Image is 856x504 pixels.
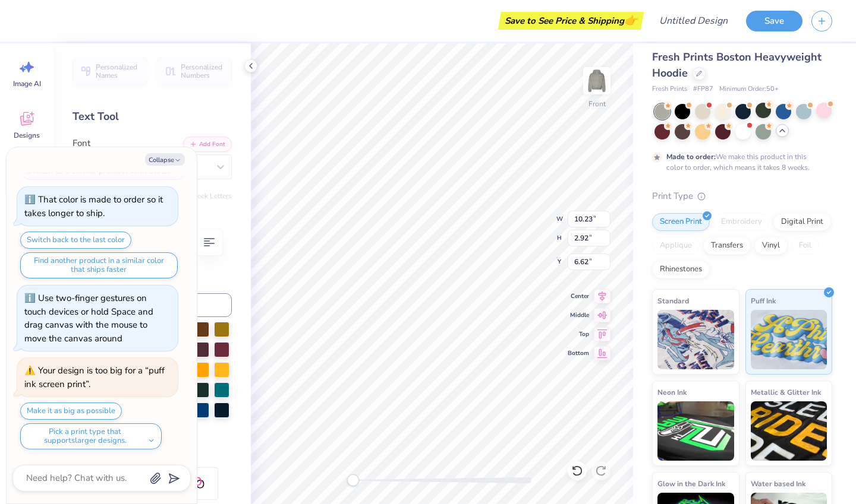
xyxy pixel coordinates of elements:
[20,232,131,249] button: Switch back to the last color
[751,294,776,307] span: Puff Ink
[650,9,737,33] input: Untitled Design
[791,237,819,255] div: Foil
[652,261,710,278] div: Rhinestones
[347,474,359,486] div: Accessibility label
[145,153,185,166] button: Collapse
[652,189,832,203] div: Print Type
[73,109,232,125] div: Text Tool
[657,310,734,369] img: Standard
[13,79,41,88] span: Image AI
[568,348,589,358] span: Bottom
[773,213,831,231] div: Digital Print
[73,58,147,85] button: Personalized Names
[657,477,725,490] span: Glow in the Dark Ink
[568,310,589,320] span: Middle
[751,310,827,369] img: Puff Ink
[693,84,713,94] span: # FP87
[652,213,710,231] div: Screen Print
[713,213,770,231] div: Embroidery
[20,252,178,278] button: Find another product in a similar color that ships faster
[666,152,716,161] strong: Made to order:
[183,137,232,152] button: Add Font
[20,423,162,449] button: Pick a print type that supportslarger designs.
[652,237,700,255] div: Applique
[501,12,641,30] div: Save to See Price & Shipping
[666,151,813,173] div: We make this product in this color to order, which means it takes 8 weeks.
[24,364,165,390] div: Your design is too big for a “puff ink screen print”.
[751,477,805,490] span: Water based Ink
[588,99,606,109] div: Front
[703,237,751,255] div: Transfers
[73,137,90,150] label: Font
[652,50,822,80] span: Fresh Prints Boston Heavyweight Hoodie
[568,291,589,301] span: Center
[652,84,687,94] span: Fresh Prints
[568,329,589,339] span: Top
[24,292,153,344] div: Use two-finger gestures on touch devices or hold Space and drag canvas with the mouse to move the...
[96,63,140,80] span: Personalized Names
[624,13,637,27] span: 👉
[657,401,734,461] img: Neon Ink
[719,84,779,94] span: Minimum Order: 50 +
[158,58,232,85] button: Personalized Numbers
[181,63,225,80] span: Personalized Numbers
[14,131,40,140] span: Designs
[751,386,821,398] span: Metallic & Glitter Ink
[24,194,163,219] div: That color is made to order so it takes longer to ship.
[585,69,609,93] img: Front
[751,401,827,461] img: Metallic & Glitter Ink
[657,386,687,398] span: Neon Ink
[20,402,122,420] button: Make it as big as possible
[657,294,689,307] span: Standard
[746,11,802,31] button: Save
[754,237,788,255] div: Vinyl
